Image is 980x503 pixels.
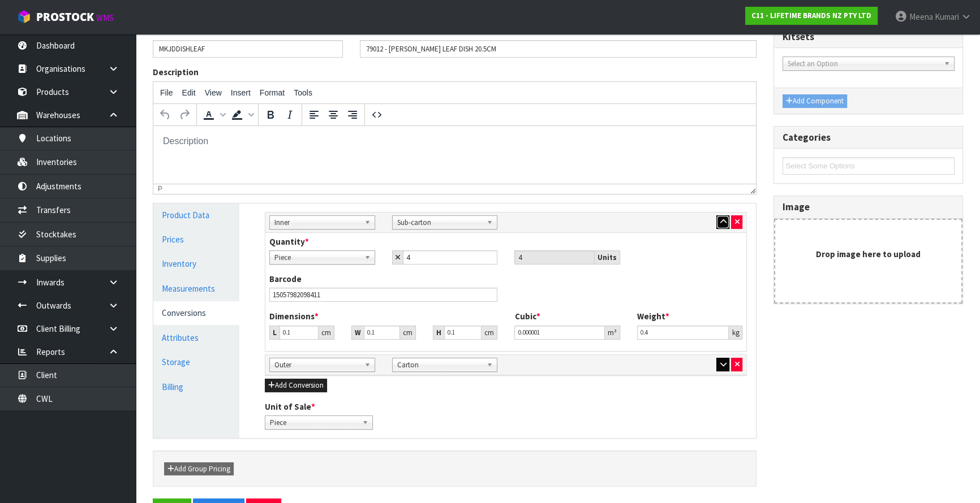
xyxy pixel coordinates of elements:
[745,7,878,25] a: C11 - LIFETIME BRANDS NZ PTY LTD
[783,202,955,213] h3: Image
[280,326,318,340] input: Length
[605,326,620,340] div: m³
[364,326,400,340] input: Width
[397,216,483,229] span: Sub-carton
[400,326,416,340] div: cm
[158,185,162,193] div: p
[751,11,871,20] strong: C11 - LIFETIME BRANDS NZ PTY LTD
[153,326,239,349] a: Attributes
[403,250,498,264] input: Child Qty
[783,32,955,42] h3: Kitsets
[274,216,360,229] span: Inner
[17,10,31,24] img: cube-alt.png
[444,326,482,340] input: Height
[156,105,175,124] button: Undo
[269,310,319,322] label: Dimensions
[205,88,222,97] span: View
[294,88,312,97] span: Tools
[160,88,173,97] span: File
[153,203,239,227] a: Product Data
[273,328,277,337] strong: L
[360,40,757,58] input: Name
[269,273,302,285] label: Barcode
[260,88,285,97] span: Format
[274,251,360,264] span: Piece
[637,326,729,340] input: Weight
[269,288,497,302] input: Barcode
[514,310,540,322] label: Cubic
[270,416,358,430] span: Piece
[96,12,114,23] small: WMS
[182,88,196,97] span: Edit
[514,250,595,264] input: Unit Qty
[153,301,239,324] a: Conversions
[598,253,617,262] strong: Units
[324,105,343,124] button: Align center
[343,105,362,124] button: Align right
[36,10,94,24] span: ProStock
[355,328,361,337] strong: W
[265,379,327,392] button: Add Conversion
[514,326,605,340] input: Cubic
[436,328,441,337] strong: H
[319,326,334,340] div: cm
[788,57,939,71] span: Select an Option
[746,184,756,194] div: Resize
[304,105,324,124] button: Align left
[269,236,309,248] label: Quantity
[783,132,955,143] h3: Categories
[199,105,227,124] div: Text color
[816,249,921,259] strong: Drop image here to upload
[280,105,299,124] button: Italic
[153,228,239,251] a: Prices
[783,94,847,108] button: Add Component
[164,462,234,476] button: Add Group Pricing
[909,11,933,22] span: Meena
[175,105,194,124] button: Redo
[637,310,669,322] label: Weight
[367,105,386,124] button: Source code
[274,358,360,372] span: Outer
[153,350,239,374] a: Storage
[153,40,343,58] input: Reference Code
[261,105,280,124] button: Bold
[231,88,251,97] span: Insert
[153,126,756,184] iframe: Rich Text Area. Press ALT-0 for help.
[482,326,497,340] div: cm
[153,252,239,275] a: Inventory
[153,66,199,78] label: Description
[227,105,256,124] div: Background color
[935,11,959,22] span: Kumari
[729,326,742,340] div: kg
[397,358,483,372] span: Carton
[153,375,239,398] a: Billing
[265,401,315,413] label: Unit of Sale
[153,277,239,300] a: Measurements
